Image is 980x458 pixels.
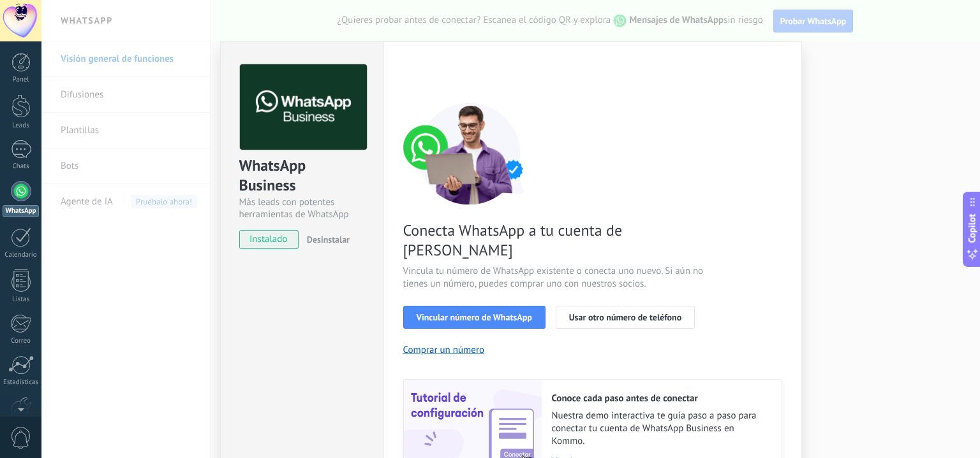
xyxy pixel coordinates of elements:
button: Desinstalar [302,230,350,249]
div: Correo [3,337,40,345]
span: instalado [240,230,298,249]
img: connect number [403,103,537,204]
span: Nuestra demo interactiva te guía paso a paso para conectar tu cuenta de WhatsApp Business en Kommo. [552,410,769,448]
span: Copilot [966,213,979,243]
div: WhatsApp [3,205,39,217]
span: Conecta WhatsApp a tu cuenta de [PERSON_NAME] [403,220,707,260]
div: Estadísticas [3,378,40,387]
div: Listas [3,296,40,304]
div: Calendario [3,251,40,259]
div: Leads [3,122,40,130]
span: Vincular número de WhatsApp [417,313,532,322]
div: Chats [3,162,40,171]
button: Vincular número de WhatsApp [403,306,546,329]
div: Panel [3,76,40,84]
span: Desinstalar [307,234,350,245]
span: Vincula tu número de WhatsApp existente o conecta uno nuevo. Si aún no tienes un número, puedes c... [403,265,707,290]
img: logo_main.png [240,64,367,150]
button: Usar otro número de teléfono [556,306,695,329]
span: Usar otro número de teléfono [569,313,681,322]
h2: Conoce cada paso antes de conectar [552,392,769,404]
div: WhatsApp Business [239,155,365,196]
div: Más leads con potentes herramientas de WhatsApp [239,196,365,220]
button: Comprar un número [403,344,485,356]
